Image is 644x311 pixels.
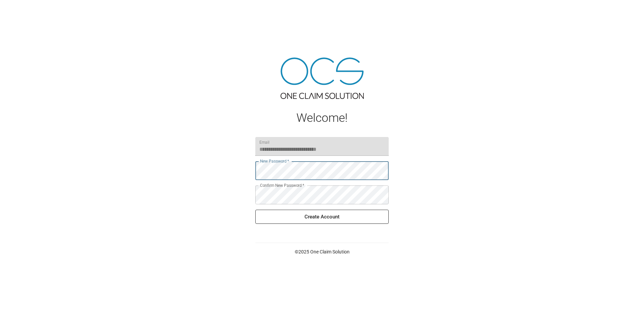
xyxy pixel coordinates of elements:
[8,4,35,18] img: ocs-logo-white-transparent.png
[281,58,364,99] img: ocs-logo-tra.png
[259,139,269,145] label: Email
[255,210,389,224] button: Create Account
[260,182,304,188] label: Confirm New Password
[255,111,389,125] h1: Welcome!
[255,248,389,255] p: © 2025 One Claim Solution
[260,158,289,164] label: New Password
